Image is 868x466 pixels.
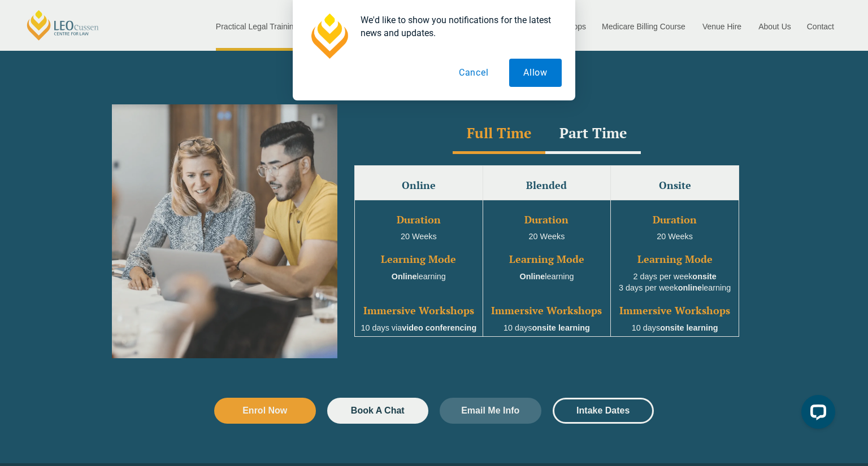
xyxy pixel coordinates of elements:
[351,14,562,39] div: We'd like to show you notifications for the latest news and updates.
[509,59,562,87] button: Allow
[445,59,503,87] button: Cancel
[306,14,351,59] img: notification icon
[792,390,840,438] iframe: LiveChat chat widget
